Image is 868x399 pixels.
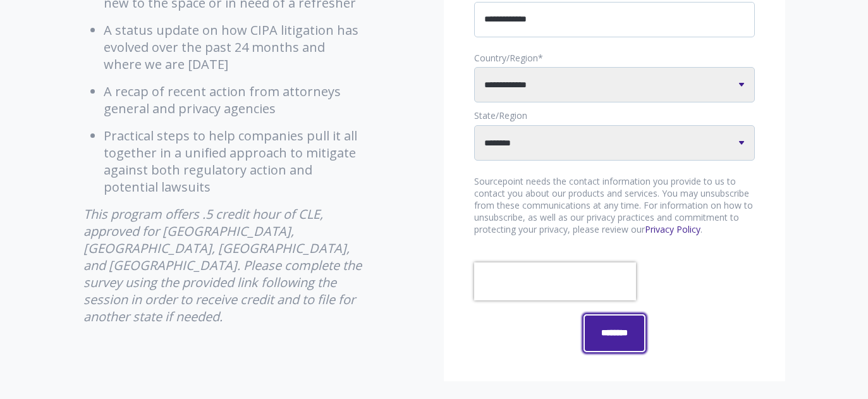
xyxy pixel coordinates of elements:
a: Privacy Policy [645,223,700,235]
iframe: reCAPTCHA [474,262,636,300]
li: A status update on how CIPA litigation has evolved over the past 24 months and where we are [DATE] [104,21,365,73]
span: Country/Region [474,52,538,64]
span: State/Region [474,109,527,121]
li: A recap of recent action from attorneys general and privacy agencies [104,83,365,117]
p: Sourcepoint needs the contact information you provide to us to contact you about our products and... [474,176,755,236]
em: This program offers .5 credit hour of CLE, approved for [GEOGRAPHIC_DATA], [GEOGRAPHIC_DATA], [GE... [83,206,362,325]
li: Practical steps to help companies pull it all together in a unified approach to mitigate against ... [104,127,365,195]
